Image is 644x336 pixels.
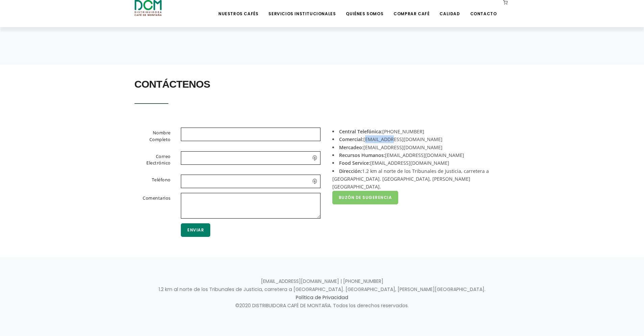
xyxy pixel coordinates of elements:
strong: Comercial: [339,136,363,142]
a: Servicios Institucionales [264,1,340,17]
p: [EMAIL_ADDRESS][DOMAIN_NAME] | [PHONE_NUMBER] 1.2 km al norte de los Tribunales de Justicia, carr... [135,277,510,310]
strong: Mercadeo: [339,144,363,151]
li: [EMAIL_ADDRESS][DOMAIN_NAME] [332,143,505,151]
li: [EMAIL_ADDRESS][DOMAIN_NAME] [332,159,505,167]
strong: Food Service: [339,160,370,166]
a: Buzón de Sugerencia [332,191,399,204]
a: Política de Privacidad [296,294,348,301]
label: Correo Electrónico [126,151,176,169]
li: [EMAIL_ADDRESS][DOMAIN_NAME] [332,151,505,159]
label: Nombre Completo [126,128,176,145]
a: Contacto [466,1,501,17]
button: Enviar [181,223,210,237]
li: [EMAIL_ADDRESS][DOMAIN_NAME] [332,135,505,143]
h2: Contáctenos [135,75,510,94]
label: Comentarios [126,193,176,217]
a: Calidad [435,1,464,17]
a: Comprar Café [389,1,433,17]
a: Nuestros Cafés [214,1,262,17]
li: [PHONE_NUMBER] [332,128,505,135]
a: Quiénes Somos [342,1,387,17]
label: Teléfono [126,175,176,187]
strong: Central Telefónica: [339,128,382,135]
strong: Dirección: [339,168,362,174]
li: 1.2 km al norte de los Tribunales de Justicia, carretera a [GEOGRAPHIC_DATA]. [GEOGRAPHIC_DATA], ... [332,167,505,191]
strong: Recursos Humanos: [339,152,385,158]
